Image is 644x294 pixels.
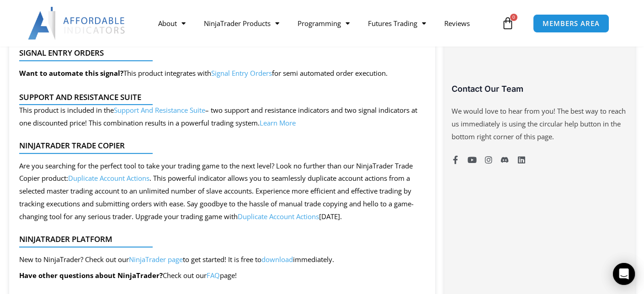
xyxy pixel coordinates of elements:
[28,7,126,40] img: LogoAI | Affordable Indicators – NinjaTrader
[451,105,628,143] p: We would love to hear from you! The best way to reach us immediately is using the circular help b...
[149,13,499,34] nav: Menu
[68,173,149,183] a: Duplicate Account Actions
[207,271,220,280] a: FAQ
[19,141,418,150] h4: NinjaTrader Trade Copier
[149,13,195,34] a: About
[19,253,334,266] p: New to NinjaTrader? Check out our to get started! It is free to immediately.
[543,20,600,27] span: MEMBERS AREA
[260,118,296,127] a: Learn More
[129,255,183,264] a: NinjaTrader page
[19,104,418,130] p: This product is included in the – two support and resistance indicators and two signal indicators...
[19,271,163,280] b: Have other questions about NinjaTrader?
[195,13,288,34] a: NinjaTrader Products
[114,105,205,115] a: Support And Resistance Suite
[435,13,479,34] a: Reviews
[19,160,418,223] div: Are you searching for the perfect tool to take your trading game to the next level? Look no furth...
[359,13,435,34] a: Futures Trading
[613,263,635,285] div: Open Intercom Messenger
[19,48,418,58] h4: Signal Entry Orders
[510,14,517,21] span: 0
[19,93,418,102] h4: Support and Resistance Suite
[211,68,272,78] a: Signal Entry Orders
[19,235,418,244] h4: NinjaTrader Platform
[261,255,293,264] a: download
[451,84,628,94] h3: Contact Our Team
[238,212,319,221] a: Duplicate Account Actions
[19,269,334,282] p: Check out our page!
[288,13,359,34] a: Programming
[19,67,388,80] p: This product integrates with for semi automated order execution.
[19,68,123,78] strong: Want to automate this signal?
[488,10,528,37] a: 0
[533,14,609,33] a: MEMBERS AREA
